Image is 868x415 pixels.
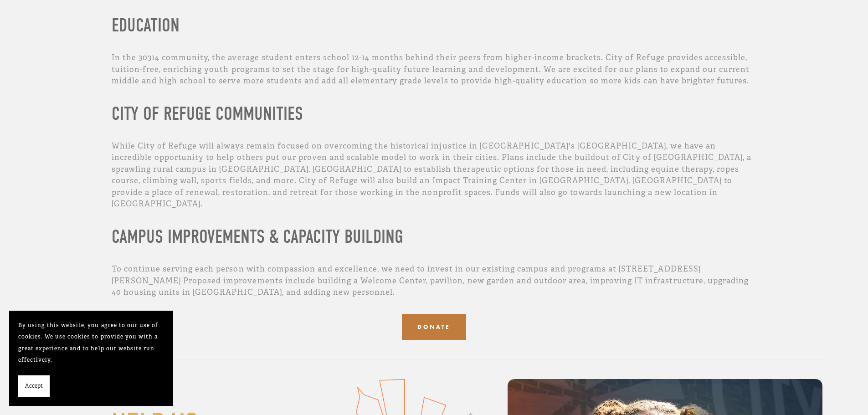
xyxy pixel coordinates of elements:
[112,52,756,87] p: In the 30314 community, the average student enters school 12-14 months behind their peers from hi...
[25,380,43,392] span: Accept
[402,314,466,340] a: DONATE
[18,320,164,366] p: By using this website, you agree to our use of cookies. We use cookies to provide you with a grea...
[112,102,756,125] h2: CITY OF REFUGE COMMUNITIES
[112,225,756,248] h2: CAMPUS IMPROVEMENTS & CAPACITY BUILDING
[112,140,756,210] p: While City of Refuge will always remain focused on overcoming the historical injustice in [GEOGRA...
[112,263,756,298] p: To continue serving each person with compassion and excellence, we need to invest in our existing...
[18,375,50,397] button: Accept
[9,311,173,406] section: Cookie banner
[112,14,756,36] h2: EDUCATION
